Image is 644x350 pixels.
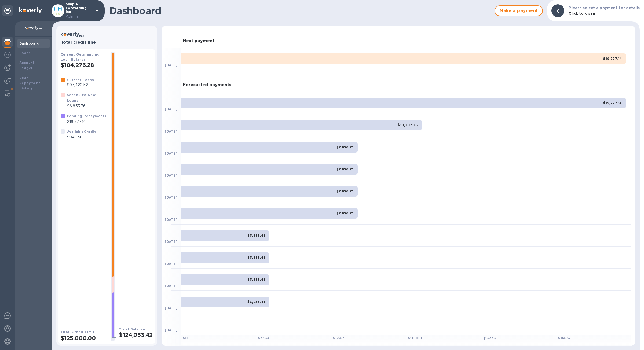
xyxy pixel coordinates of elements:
img: Logo [19,7,42,13]
p: Admin [66,14,93,19]
b: $7,856.71 [336,145,354,149]
b: Account Ledger [19,61,35,70]
b: $10,707.76 [398,123,418,127]
h1: Dashboard [109,5,492,16]
b: Click to open [569,11,595,16]
b: $7,856.71 [336,167,354,171]
b: $ 13333 [483,336,496,340]
h3: Next payment [183,38,214,43]
b: $ 0 [183,336,188,340]
p: $19,777.14 [67,119,106,125]
b: [DATE] [165,328,177,332]
button: Make a payment [495,5,543,16]
h2: $124,053.42 [119,331,153,338]
b: $3,933.41 [247,256,265,260]
p: $6,853.76 [67,103,106,109]
b: Scheduled New Loans [67,93,96,103]
b: [DATE] [165,218,177,222]
b: [DATE] [165,129,177,133]
b: $7,856.71 [336,189,354,193]
b: Loans [19,51,31,55]
h3: Forecasted payments [183,82,231,87]
b: $7,856.71 [336,211,354,215]
b: Available Credit [67,130,96,134]
b: $19,777.14 [603,57,622,61]
b: Dashboard [19,41,40,45]
b: [DATE] [165,306,177,310]
div: Unpin categories [2,5,13,16]
p: Simple Forwarding Inc [66,2,93,19]
b: $ 3333 [258,336,269,340]
b: $ 10000 [408,336,422,340]
b: $3,933.41 [247,300,265,304]
b: $3,933.41 [247,278,265,282]
b: $ 6667 [333,336,344,340]
b: $3,933.41 [247,234,265,238]
b: Loan Repayment History [19,76,40,90]
b: [DATE] [165,107,177,111]
p: $97,422.52 [67,82,94,88]
b: Total Credit Limit [61,330,94,334]
b: [DATE] [165,63,177,67]
b: [DATE] [165,195,177,199]
img: Foreign exchange [4,52,11,58]
b: Current Loans [67,78,94,82]
b: Total Balance [119,327,145,331]
h3: Total credit line [61,40,153,45]
b: Please select a payment for details [569,6,640,10]
h2: $104,276.28 [61,62,106,68]
b: Pending Repayments [67,114,106,118]
b: $19,777.14 [603,101,622,105]
b: Current Outstanding Loan Balance [61,52,100,61]
p: $946.58 [67,134,96,140]
b: [DATE] [165,262,177,266]
span: Make a payment [499,8,538,14]
b: [DATE] [165,284,177,288]
b: $ 16667 [558,336,571,340]
b: [DATE] [165,151,177,155]
b: [DATE] [165,173,177,177]
b: [DATE] [165,240,177,244]
h2: $125,000.00 [61,335,106,341]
